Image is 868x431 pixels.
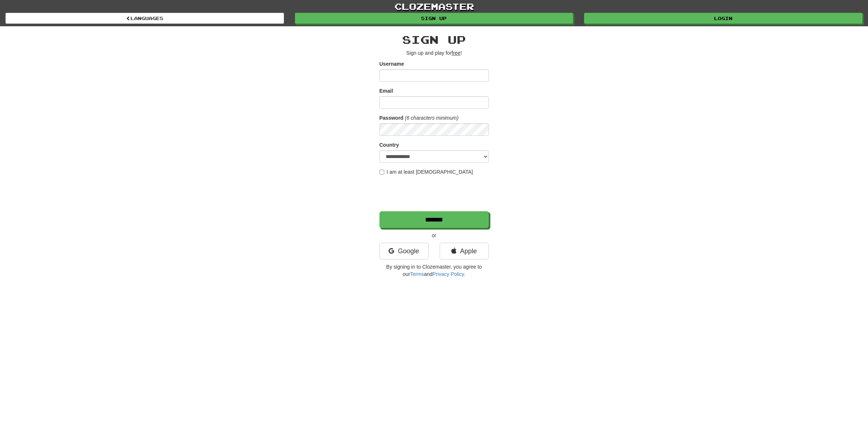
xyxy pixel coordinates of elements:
label: Password [379,114,404,122]
label: Country [379,141,399,149]
a: Privacy Policy [432,271,464,277]
p: or [379,232,489,239]
a: Apple [440,243,489,259]
a: Languages [5,13,284,24]
h2: Sign up [379,34,489,46]
label: Username [379,60,404,68]
iframe: reCAPTCHA [379,179,490,208]
em: (6 characters minimum) [405,115,459,121]
p: Sign up and play for ! [379,49,489,57]
a: Google [379,243,429,259]
u: free [452,50,460,56]
a: Sign up [295,13,573,24]
a: Login [584,13,863,24]
p: By signing in to Clozemaster, you agree to our and . [379,263,489,278]
label: I am at least [DEMOGRAPHIC_DATA] [379,168,473,176]
a: Terms [410,271,424,277]
label: Email [379,87,393,95]
input: I am at least [DEMOGRAPHIC_DATA] [379,170,384,174]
